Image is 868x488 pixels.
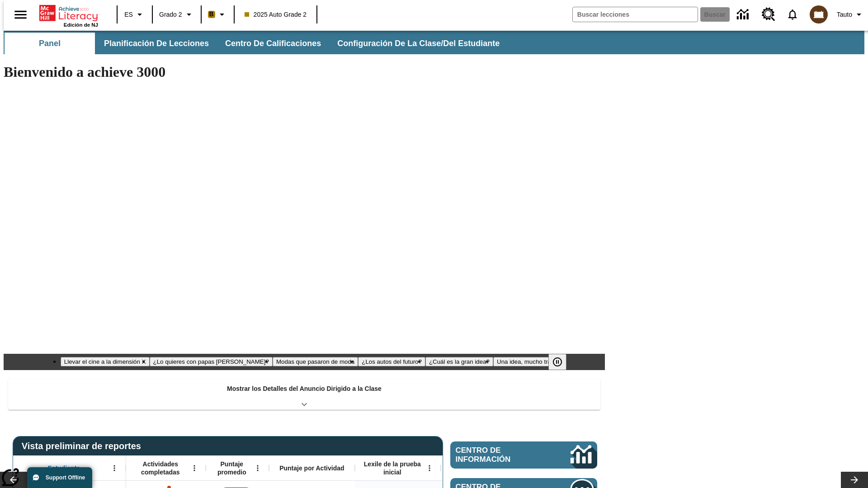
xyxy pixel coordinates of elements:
button: Diapositiva 3 Modas que pasaron de moda [273,357,358,366]
button: Planificación de lecciones [97,33,216,54]
body: Máximo 600 caracteres Presiona Escape para desactivar la barra de herramientas Presiona Alt + F10... [4,7,132,15]
h1: Bienvenido a achieve 3000 [4,64,605,80]
button: Diapositiva 6 Una idea, mucho trabajo [493,357,566,366]
span: Edición de NJ [64,22,98,28]
button: Carrusel de lecciones, seguir [841,472,868,488]
p: Mostrar los Detalles del Anuncio Dirigido a la Clase [227,384,382,394]
span: Puntaje por Actividad [279,464,344,472]
button: Support Offline [27,467,92,488]
a: Centro de recursos, Se abrirá en una pestaña nueva. [756,2,781,27]
span: 2025 Auto Grade 2 [245,10,307,19]
button: Panel [5,33,95,54]
button: Abrir menú [188,461,201,475]
a: Centro de información [731,2,756,27]
span: Actividades completadas [131,460,190,476]
img: avatar image [810,5,828,23]
div: Subbarra de navegación [4,31,864,54]
a: Portada [39,4,98,22]
span: B [209,9,214,20]
span: Puntaje promedio [210,460,254,476]
div: Pausar [548,354,576,370]
div: Mostrar los Detalles del Anuncio Dirigido a la Clase [8,379,600,410]
span: Estudiante [48,464,80,472]
div: Subbarra de navegación [4,33,508,54]
button: Escoja un nuevo avatar [804,3,833,26]
button: Diapositiva 1 Llevar el cine a la dimensión X [61,357,150,366]
a: Centro de información [450,441,597,469]
span: Centro de información [456,446,540,464]
button: Perfil/Configuración [833,6,868,23]
span: Lexile de la prueba inicial [359,460,425,476]
button: Grado: Grado 2, Elige un grado [156,6,198,23]
button: Diapositiva 2 ¿Lo quieres con papas fritas? [150,357,273,366]
input: Buscar campo [573,7,698,22]
button: Diapositiva 5 ¿Cuál es la gran idea? [425,357,493,366]
div: Portada [39,3,98,28]
button: Abrir menú [251,461,264,475]
button: Diapositiva 4 ¿Los autos del futuro? [358,357,425,366]
button: Lenguaje: ES, Selecciona un idioma [120,6,149,23]
button: Abrir menú [423,461,436,475]
button: Pausar [548,354,566,370]
button: Abrir el menú lateral [7,1,34,28]
span: Support Offline [46,474,85,481]
span: Grado 2 [159,10,182,19]
a: Notificaciones [781,3,804,26]
button: Boost El color de la clase es anaranjado claro. Cambiar el color de la clase. [204,6,231,23]
button: Abrir menú [108,461,121,475]
span: ES [124,10,133,19]
button: Centro de calificaciones [218,33,328,54]
span: Tauto [837,10,852,19]
span: Vista preliminar de reportes [22,441,146,451]
button: Configuración de la clase/del estudiante [330,33,507,54]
